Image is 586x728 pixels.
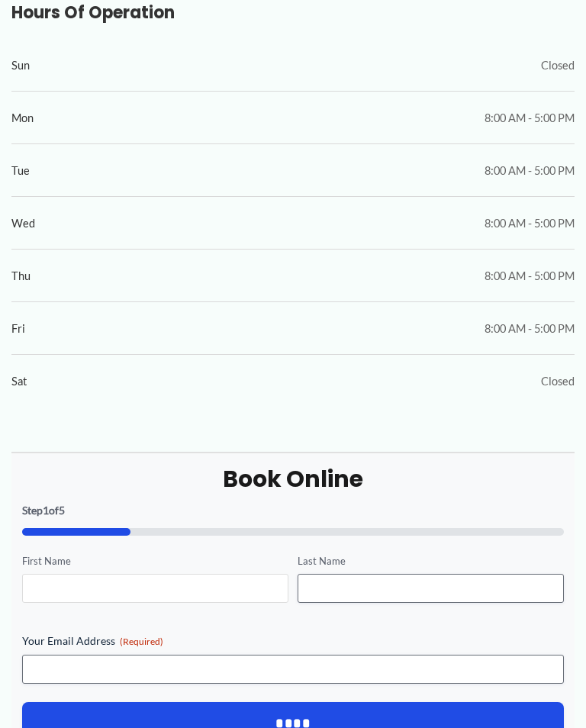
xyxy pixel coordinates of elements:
h3: Hours of Operation [11,2,575,24]
span: Fri [11,318,25,339]
span: Sun [11,55,30,76]
span: Thu [11,266,31,286]
span: Mon [11,108,34,128]
label: First Name [22,554,288,569]
span: Tue [11,160,30,181]
span: 8:00 AM - 5:00 PM [485,108,575,128]
span: 8:00 AM - 5:00 PM [485,160,575,181]
span: Wed [11,213,35,234]
span: 1 [43,504,49,517]
span: 8:00 AM - 5:00 PM [485,266,575,286]
label: Last Name [298,554,564,569]
span: 8:00 AM - 5:00 PM [485,213,575,234]
label: Your Email Address [22,633,564,649]
span: 8:00 AM - 5:00 PM [485,318,575,339]
span: Closed [541,55,575,76]
span: Sat [11,371,27,391]
h2: Book Online [22,464,564,494]
span: 5 [59,504,65,517]
p: Step of [22,505,564,516]
span: Closed [541,371,575,391]
span: (Required) [120,636,163,647]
